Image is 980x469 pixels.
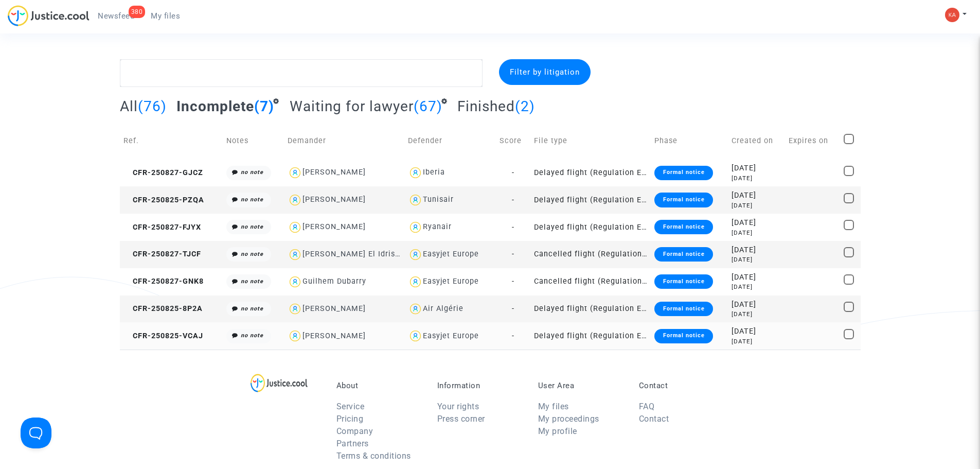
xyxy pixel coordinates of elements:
[538,414,599,424] a: My proceedings
[510,67,580,77] span: Filter by litigation
[457,98,515,115] span: Finished
[336,414,364,424] a: Pricing
[732,190,781,201] div: [DATE]
[288,220,302,235] img: icon-user.svg
[732,217,781,229] div: [DATE]
[732,326,781,337] div: [DATE]
[151,11,180,21] span: My files
[123,277,204,286] span: CFR-250827-GNK8
[654,274,712,289] div: Formal notice
[512,304,514,313] span: -
[945,8,959,22] img: 5313a9924b78e7fbfe8fb7f85326e248
[254,98,274,115] span: (7)
[654,247,712,262] div: Formal notice
[336,439,369,448] a: Partners
[302,195,366,204] div: [PERSON_NAME]
[732,229,781,237] div: [DATE]
[437,402,479,411] a: Your rights
[408,193,423,207] img: icon-user.svg
[732,245,781,256] div: [DATE]
[284,123,404,159] td: Demander
[302,304,366,313] div: [PERSON_NAME]
[512,332,514,340] span: -
[423,277,479,286] div: Easyjet Europe
[654,193,712,207] div: Formal notice
[8,5,90,26] img: jc-logo.svg
[290,98,414,115] span: Waiting for lawyer
[120,123,223,159] td: Ref.
[288,193,302,207] img: icon-user.svg
[123,250,201,258] span: CFR-250827-TJCF
[123,332,203,340] span: CFR-250825-VCAJ
[512,196,514,204] span: -
[530,214,651,241] td: Delayed flight (Regulation EC 261/2004)
[423,222,452,231] div: Ryanair
[241,196,263,203] i: no note
[515,98,535,115] span: (2)
[538,426,577,436] a: My profile
[302,277,366,286] div: Guilhem Dubarry
[732,310,781,319] div: [DATE]
[530,268,651,296] td: Cancelled flight (Regulation EC 261/2004)
[732,174,781,183] div: [DATE]
[423,195,454,204] div: Tunisair
[512,250,514,258] span: -
[530,241,651,268] td: Cancelled flight (Regulation EC 261/2004)
[288,165,302,180] img: icon-user.svg
[732,337,781,346] div: [DATE]
[437,414,485,424] a: Press corner
[123,223,201,232] span: CFR-250827-FJYX
[423,332,479,340] div: Easyjet Europe
[336,426,373,436] a: Company
[302,222,366,231] div: [PERSON_NAME]
[639,414,669,424] a: Contact
[176,98,254,115] span: Incomplete
[530,159,651,186] td: Delayed flight (Regulation EC 261/2004)
[423,168,445,177] div: Iberia
[129,6,146,18] div: 380
[538,402,569,411] a: My files
[408,274,423,289] img: icon-user.svg
[123,304,203,313] span: CFR-250825-8P2A
[530,123,651,159] td: File type
[302,332,366,340] div: [PERSON_NAME]
[241,251,263,257] i: no note
[123,196,204,204] span: CFR-250825-PZQA
[732,201,781,210] div: [DATE]
[98,11,134,21] span: Newsfeed
[302,250,402,258] div: [PERSON_NAME] El Idrissi
[408,328,423,343] img: icon-user.svg
[651,123,727,159] td: Phase
[142,8,188,24] a: My files
[21,418,51,448] iframe: Help Scout Beacon - Open
[90,8,142,24] a: 380Newsfeed
[538,381,623,390] p: User Area
[302,168,366,177] div: [PERSON_NAME]
[437,381,523,390] p: Information
[654,302,712,316] div: Formal notice
[288,302,302,317] img: icon-user.svg
[241,278,263,285] i: no note
[512,223,514,232] span: -
[404,123,496,159] td: Defender
[288,274,302,289] img: icon-user.svg
[732,299,781,310] div: [DATE]
[423,250,479,258] div: Easyjet Europe
[288,247,302,262] img: icon-user.svg
[408,220,423,235] img: icon-user.svg
[496,123,530,159] td: Score
[530,296,651,323] td: Delayed flight (Regulation EC 261/2004)
[336,381,422,390] p: About
[241,305,263,312] i: no note
[336,451,411,461] a: Terms & conditions
[639,402,655,411] a: FAQ
[241,169,263,176] i: no note
[408,165,423,180] img: icon-user.svg
[408,247,423,262] img: icon-user.svg
[223,123,284,159] td: Notes
[512,168,514,177] span: -
[732,163,781,174] div: [DATE]
[732,272,781,283] div: [DATE]
[654,329,712,343] div: Formal notice
[530,322,651,350] td: Delayed flight (Regulation EC 261/2004)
